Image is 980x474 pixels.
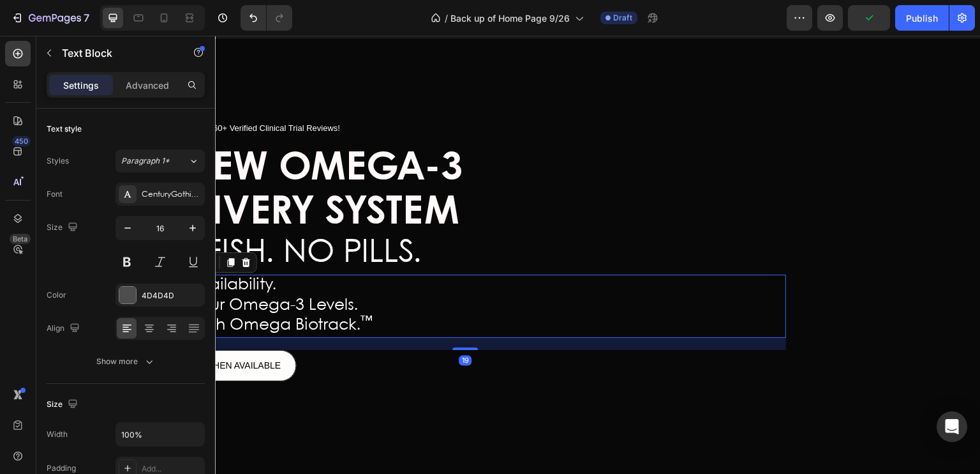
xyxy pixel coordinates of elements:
div: Align [47,320,82,337]
div: Styles [47,155,69,167]
div: Open Intercom Messenger [937,411,967,442]
div: Font [47,188,63,200]
div: Color [47,289,66,301]
button: Publish [895,5,949,31]
input: Auto [116,423,204,446]
div: Size [47,396,80,413]
p: 7 [84,10,89,26]
span: / [445,11,448,25]
div: Text style [47,123,82,135]
p: Text Block [62,45,170,61]
button: 7 [5,5,95,31]
div: Padding [47,463,76,474]
button: Show more [47,350,205,373]
iframe: Design area [215,36,980,474]
div: 19 [244,319,256,330]
div: Show more [96,355,156,368]
span: Back up of Home Page 9/26 [450,11,570,25]
button: Paragraph 1* [115,149,205,172]
span: Paragraph 1* [121,155,170,167]
div: 450 [12,136,31,146]
div: 4D4D4D [142,290,202,302]
span: Draft [613,12,632,24]
div: Beta [10,234,31,244]
p: Settings [63,79,99,92]
p: Advanced [126,79,169,92]
div: Publish [906,11,938,25]
div: Undo/Redo [241,5,292,31]
div: Width [47,429,68,440]
div: Size [47,219,80,236]
sup: ™ [145,279,158,291]
div: CenturyGothicPaneuropeanRegular [142,189,202,201]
